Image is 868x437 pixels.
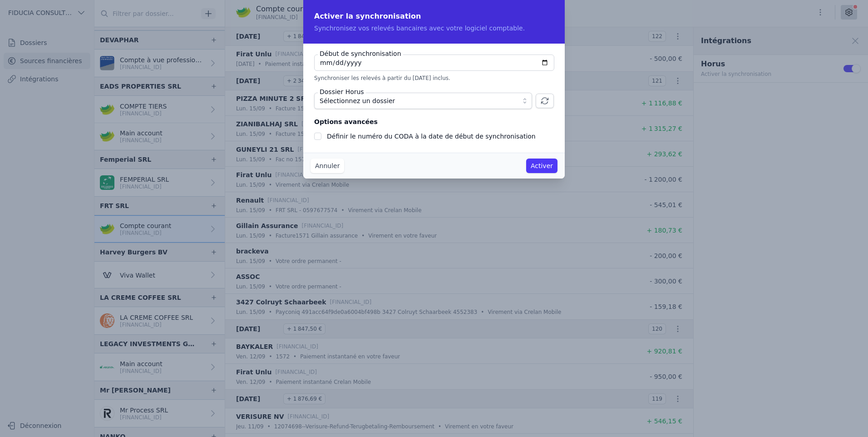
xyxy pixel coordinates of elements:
[327,133,536,140] label: Définir le numéro du CODA à la date de début de synchronisation
[314,74,554,82] p: Synchroniser les relevés à partir du [DATE] inclus.
[526,159,557,173] button: Activer
[318,49,403,58] label: Début de synchronisation
[318,87,366,96] label: Dossier Horus
[311,159,344,173] button: Annuler
[314,24,554,33] p: Synchronisez vos relevés bancaires avec votre logiciel comptable.
[314,116,378,127] legend: Options avancées
[314,11,554,22] h2: Activer la synchronisation
[320,95,395,106] span: Sélectionnez un dossier
[314,93,532,109] button: Sélectionnez un dossier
